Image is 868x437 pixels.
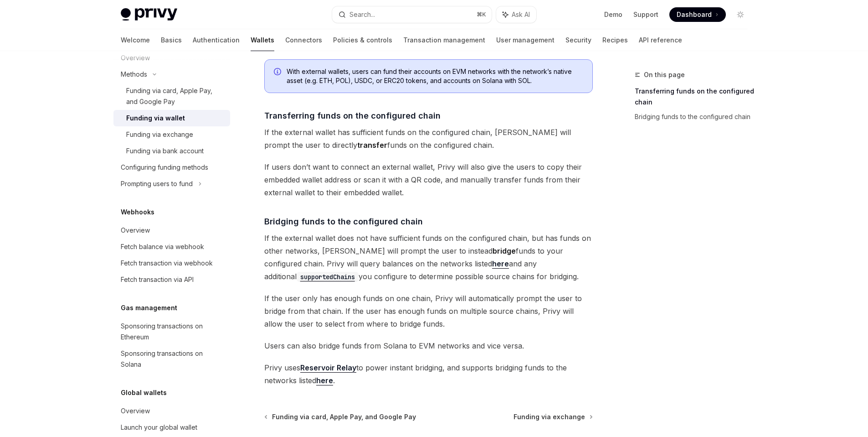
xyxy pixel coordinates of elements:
[264,339,593,352] span: Users can also bridge funds from Solana to EVM networks and vice versa.
[121,29,150,51] a: Welcome
[113,83,230,110] a: Funding via card, Apple Pay, and Google Pay
[496,6,536,23] button: Ask AI
[493,246,516,255] strong: bridge
[300,363,356,373] a: Reservoir Relay
[113,403,230,419] a: Overview
[492,259,509,269] a: here
[121,207,154,218] h5: Webhooks
[316,376,333,385] a: here
[264,292,593,330] span: If the user only has enough funds on one chain, Privy will automatically prompt the user to bridg...
[264,361,593,387] span: Privy uses to power instant bridging, and supports bridging funds to the networks listed .
[669,7,726,22] a: Dashboard
[121,274,194,285] div: Fetch transaction via API
[265,412,416,421] a: Funding via card, Apple Pay, and Google Pay
[602,29,628,51] a: Recipes
[126,85,225,107] div: Funding via card, Apple Pay, and Google Pay
[113,419,230,436] a: Launch your global wallet
[287,67,583,85] span: With external wallets, users can fund their accounts on EVM networks with the network’s native as...
[403,29,485,51] a: Transaction management
[635,109,755,124] a: Bridging funds to the configured chain
[514,412,592,421] a: Funding via exchange
[121,387,167,398] h5: Global wallets
[357,140,387,150] strong: transfer
[113,126,230,143] a: Funding via exchange
[113,271,230,288] a: Fetch transaction via API
[677,10,712,19] span: Dashboard
[113,222,230,239] a: Overview
[121,8,177,21] img: light logo
[297,272,359,281] a: supportedChains
[113,110,230,126] a: Funding via wallet
[121,422,197,433] div: Launch your global wallet
[121,178,193,189] div: Prompting users to fund
[272,412,416,421] span: Funding via card, Apple Pay, and Google Pay
[635,84,755,109] a: Transferring funds on the configured chain
[193,29,240,51] a: Authentication
[113,159,230,176] a: Configuring funding methods
[477,11,486,18] span: ⌘ K
[113,345,230,373] a: Sponsoring transactions on Solana
[113,143,230,159] a: Funding via bank account
[333,29,392,51] a: Policies & controls
[121,162,208,173] div: Configuring funding methods
[126,129,193,140] div: Funding via exchange
[264,126,593,151] span: If the external wallet has sufficient funds on the configured chain, [PERSON_NAME] will prompt th...
[644,69,685,80] span: On this page
[113,255,230,271] a: Fetch transaction via webhook
[496,29,555,51] a: User management
[126,146,204,156] div: Funding via bank account
[633,10,658,19] a: Support
[514,412,585,421] span: Funding via exchange
[512,10,530,19] span: Ask AI
[274,68,283,77] svg: Info
[161,29,182,51] a: Basics
[332,6,492,23] button: Search...⌘K
[121,302,177,313] h5: Gas management
[251,29,274,51] a: Wallets
[349,9,375,20] div: Search...
[113,318,230,345] a: Sponsoring transactions on Ethereum
[733,7,748,22] button: Toggle dark mode
[126,113,185,124] div: Funding via wallet
[264,215,423,228] span: Bridging funds to the configured chain
[604,10,622,19] a: Demo
[264,109,441,122] span: Transferring funds on the configured chain
[639,29,682,51] a: API reference
[121,321,225,343] div: Sponsoring transactions on Ethereum
[121,258,213,269] div: Fetch transaction via webhook
[285,29,322,51] a: Connectors
[121,348,225,370] div: Sponsoring transactions on Solana
[121,406,150,416] div: Overview
[264,161,593,199] span: If users don’t want to connect an external wallet, Privy will also give the users to copy their e...
[297,272,359,282] code: supportedChains
[121,69,147,80] div: Methods
[121,225,150,236] div: Overview
[113,239,230,255] a: Fetch balance via webhook
[565,29,591,51] a: Security
[121,241,204,252] div: Fetch balance via webhook
[264,232,593,283] span: If the external wallet does not have sufficient funds on the configured chain, but has funds on o...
